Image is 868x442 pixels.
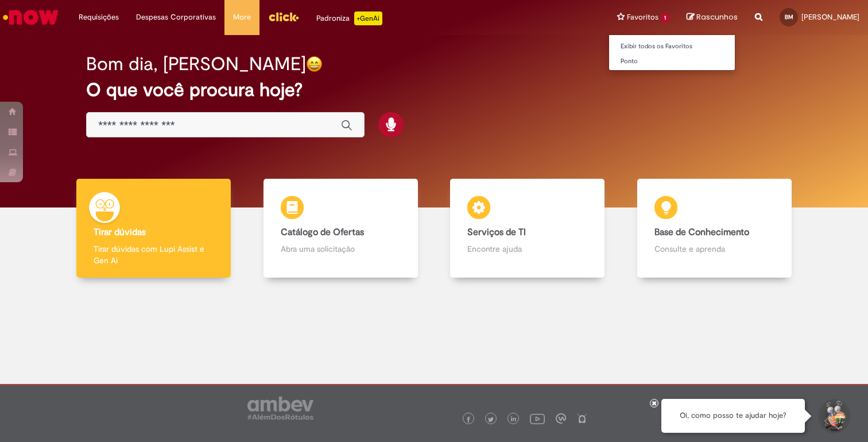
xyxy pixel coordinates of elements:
[488,417,494,422] img: logo_footer_twitter.png
[801,12,859,22] span: [PERSON_NAME]
[609,55,735,68] a: Ponto
[86,80,782,100] h2: O que você procura hoje?
[530,411,545,426] img: logo_footer_youtube.png
[60,179,247,278] a: Tirar dúvidas Tirar dúvidas com Lupi Assist e Gen Ai
[466,417,471,422] img: logo_footer_facebook.png
[609,34,735,71] ul: Favoritos
[316,11,382,25] div: Padroniza
[233,11,251,23] span: More
[687,12,738,23] a: Rascunhos
[94,243,214,266] p: Tirar dúvidas com Lupi Assist e Gen Ai
[86,54,306,74] h2: Bom dia, [PERSON_NAME]
[654,243,774,255] p: Consulte e aprenda
[661,13,669,23] span: 1
[281,226,364,238] b: Catálogo de Ofertas
[511,416,517,423] img: logo_footer_linkedin.png
[467,243,587,255] p: Encontre ajuda
[247,397,313,420] img: logo_footer_ambev_rotulo_gray.png
[268,8,299,25] img: click_logo_yellow_360x200.png
[94,226,146,238] b: Tirar dúvidas
[627,11,658,23] span: Favoritos
[609,40,735,53] a: Exibir todos os Favoritos
[247,179,435,278] a: Catálogo de Ofertas Abra uma solicitação
[785,13,793,21] span: BM
[654,226,749,238] b: Base de Conhecimento
[661,399,805,433] div: Oi, como posso te ajudar hoje?
[354,11,382,25] p: +GenAi
[577,413,587,424] img: logo_footer_naosei.png
[556,413,566,424] img: logo_footer_workplace.png
[467,226,526,238] b: Serviços de TI
[136,11,216,23] span: Despesas Corporativas
[621,179,808,278] a: Base de Conhecimento Consulte e aprenda
[1,6,60,29] img: ServiceNow
[281,243,401,255] p: Abra uma solicitação
[434,179,621,278] a: Serviços de TI Encontre ajuda
[816,399,851,433] button: Iniciar Conversa de Suporte
[696,11,738,22] span: Rascunhos
[306,56,323,72] img: happy-face.png
[79,11,119,23] span: Requisições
